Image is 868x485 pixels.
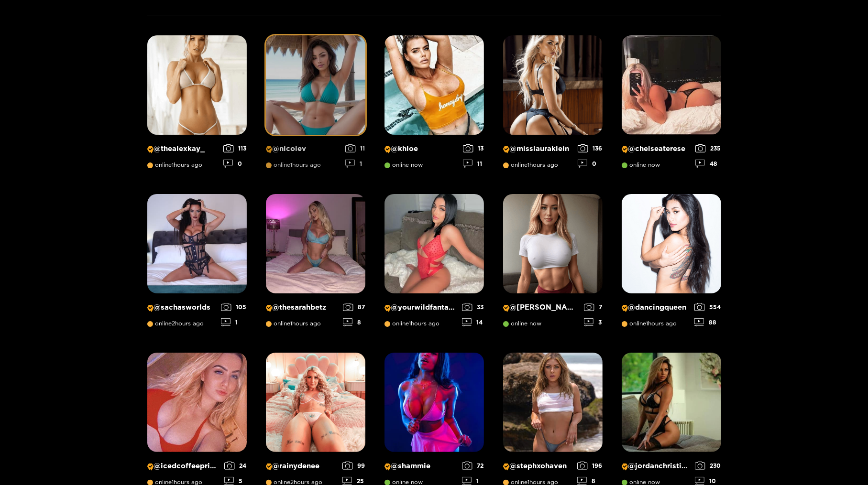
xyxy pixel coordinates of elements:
[343,303,365,311] div: 87
[147,353,247,452] img: Creator Profile Image: icedcoffeeprincess
[221,303,247,311] div: 105
[462,477,484,485] div: 1
[147,35,247,175] a: Creator Profile Image: thealexkay_@thealexkay_online1hours ago1130
[503,320,542,327] span: online now
[385,194,484,293] img: Creator Profile Image: yourwildfantasyy69
[147,194,247,293] img: Creator Profile Image: sachasworlds
[342,462,365,470] div: 99
[223,144,247,152] div: 113
[463,144,484,152] div: 13
[385,35,484,135] img: Creator Profile Image: khloe
[503,194,603,334] a: Creator Profile Image: michelle@[PERSON_NAME]online now73
[578,160,603,168] div: 0
[343,318,365,326] div: 8
[584,303,603,311] div: 7
[147,194,247,334] a: Creator Profile Image: sachasworlds@sachasworldsonline2hours ago1051
[342,477,365,485] div: 25
[147,320,204,327] span: online 2 hours ago
[266,194,365,334] a: Creator Profile Image: thesarahbetz@thesarahbetzonline1hours ago878
[462,303,484,311] div: 33
[503,462,572,471] p: @ stephxohaven
[695,462,721,470] div: 230
[622,144,691,153] p: @ chelseaterese
[622,35,721,175] a: Creator Profile Image: chelseaterese@chelseatereseonline now23548
[503,144,573,153] p: @ misslauraklein
[385,144,458,153] p: @ khloe
[695,477,721,485] div: 10
[266,194,365,293] img: Creator Profile Image: thesarahbetz
[503,35,603,135] img: Creator Profile Image: misslauraklein
[694,318,721,326] div: 88
[147,303,216,312] p: @ sachasworlds
[622,162,660,168] span: online now
[223,160,247,168] div: 0
[385,35,484,175] a: Creator Profile Image: khloe@khloeonline now1311
[147,144,219,153] p: @ thealexkay_
[622,35,721,135] img: Creator Profile Image: chelseaterese
[266,320,321,327] span: online 1 hours ago
[695,144,721,152] div: 235
[695,160,721,168] div: 48
[147,162,203,168] span: online 1 hours ago
[266,144,341,153] p: @ nicolev
[503,194,603,293] img: Creator Profile Image: michelle
[462,318,484,326] div: 14
[577,462,603,470] div: 196
[385,303,457,312] p: @ yourwildfantasyy69
[147,462,220,471] p: @ icedcoffeeprincess
[266,353,365,452] img: Creator Profile Image: rainydenee
[385,462,457,471] p: @ shammie
[462,462,484,470] div: 72
[622,303,690,312] p: @ dancingqueen
[385,353,484,452] img: Creator Profile Image: shammie
[266,35,365,175] a: Creator Profile Image: nicolev@nicolevonline1hours ago111
[577,477,603,485] div: 8
[694,303,721,311] div: 554
[224,462,247,470] div: 24
[503,35,603,175] a: Creator Profile Image: misslauraklein@misslaurakleinonline1hours ago1360
[385,194,484,334] a: Creator Profile Image: yourwildfantasyy69@yourwildfantasyy69online1hours ago3314
[345,160,365,168] div: 1
[385,320,440,327] span: online 1 hours ago
[221,318,247,326] div: 1
[224,477,247,485] div: 5
[345,144,365,152] div: 11
[578,144,603,152] div: 136
[622,320,677,327] span: online 1 hours ago
[266,162,321,168] span: online 1 hours ago
[622,194,721,334] a: Creator Profile Image: dancingqueen@dancingqueenonline1hours ago55488
[266,303,338,312] p: @ thesarahbetz
[385,162,423,168] span: online now
[266,462,338,471] p: @ rainydenee
[147,35,247,135] img: Creator Profile Image: thealexkay_
[622,194,721,293] img: Creator Profile Image: dancingqueen
[266,35,365,135] img: Creator Profile Image: nicolev
[503,353,603,452] img: Creator Profile Image: stephxohaven
[622,462,690,471] p: @ jordanchristine_15
[503,303,579,312] p: @ [PERSON_NAME]
[503,162,559,168] span: online 1 hours ago
[622,353,721,452] img: Creator Profile Image: jordanchristine_15
[463,160,484,168] div: 11
[584,318,603,326] div: 3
